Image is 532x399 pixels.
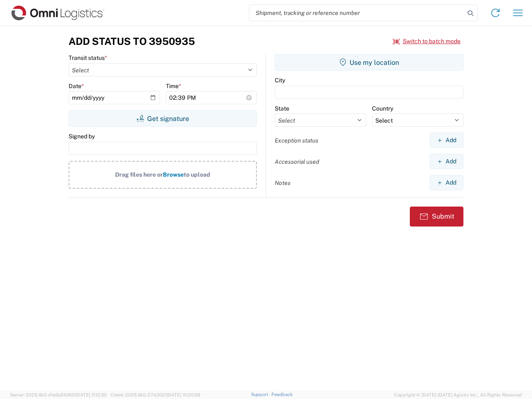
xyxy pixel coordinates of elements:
[69,82,84,90] label: Date
[10,392,107,397] span: Server: 2025.18.0-d1e9a510831
[275,76,285,84] label: City
[251,392,272,397] a: Support
[76,392,107,397] span: [DATE] 11:12:30
[410,207,463,227] button: Submit
[430,133,463,148] button: Add
[271,392,293,397] a: Feedback
[275,137,318,144] label: Exception status
[115,171,163,178] span: Drag files here or
[69,133,95,140] label: Signed by
[111,392,200,397] span: Client: 2025.18.0-27d3021
[275,179,291,187] label: Notes
[249,5,465,21] input: Shipment, tracking or reference number
[69,110,257,127] button: Get signature
[166,82,181,90] label: Time
[275,158,319,165] label: Accessorial used
[430,175,463,190] button: Add
[184,171,210,178] span: to upload
[430,154,463,169] button: Add
[69,54,107,62] label: Transit status
[393,34,461,48] button: Switch to batch mode
[167,392,200,397] span: [DATE] 10:20:09
[163,171,184,178] span: Browse
[69,35,195,47] h3: Add Status to 3950935
[394,391,522,399] span: Copyright © [DATE]-[DATE] Agistix Inc., All Rights Reserved
[275,105,289,112] label: State
[275,54,463,71] button: Use my location
[372,105,393,112] label: Country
